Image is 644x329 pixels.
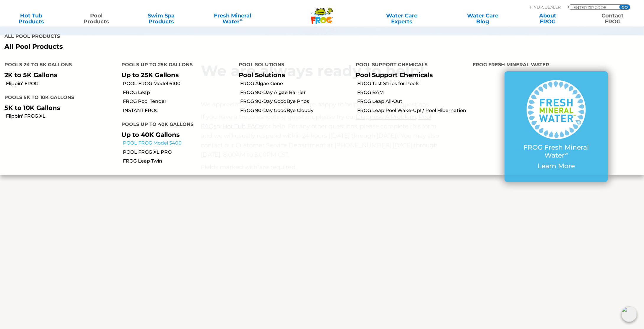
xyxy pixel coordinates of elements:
h4: Pools 5K to 10K Gallons [4,92,113,104]
a: Water CareBlog [458,13,508,25]
h4: Pools up to 25K Gallons [121,59,230,71]
h4: All Pool Products [4,31,318,43]
p: Find A Dealer [530,4,561,10]
p: Up to 40K Gallons [121,131,230,138]
a: Fresh MineralWater∞ [201,13,264,25]
p: Up to 25K Gallons [121,71,230,79]
sup: ∞ [565,150,568,156]
a: FROG 90-Day Algae Barrier [240,89,351,96]
p: 5K to 10K Gallons [4,104,113,111]
a: FROG Pool Tender [123,98,234,105]
p: Pool Support Chemicals [356,71,464,79]
a: FROG Fresh Mineral Water∞ Learn More [516,80,596,173]
a: AboutFROG [523,13,573,25]
input: GO [619,5,630,9]
a: Pool Solutions [239,71,285,79]
a: PoolProducts [71,13,121,25]
a: FROG 90-Day GoodBye Cloudy [240,107,351,114]
a: Swim SpaProducts [136,13,186,25]
h4: Pool Solutions [239,59,347,71]
a: INSTANT FROG [123,107,234,114]
p: Learn More [516,162,596,170]
p: 2K to 5K Gallons [4,71,113,79]
sup: ∞ [240,17,243,22]
img: openIcon [622,307,637,322]
a: FROG 90-Day GoodBye Phos [240,98,351,105]
input: Zip Code Form [573,5,613,10]
h4: Pools up to 40K Gallons [121,119,230,131]
h4: FROG Fresh Mineral Water [473,59,640,71]
h4: Pool Support Chemicals [356,59,464,71]
p: FROG Fresh Mineral Water [516,144,596,159]
a: ContactFROG [588,13,638,25]
a: FROG Algae Gone [240,80,351,87]
a: FROG Test Strips for Pools [357,80,468,87]
a: POOL FROG Model 6100 [123,80,234,87]
a: POOL FROG Model 5400 [123,140,234,146]
a: Flippin' FROG XL [6,113,117,119]
a: Water CareExperts [361,13,443,25]
a: FROG BAM [357,89,468,96]
a: Hot TubProducts [6,13,56,25]
a: FROG Leap Pool Wake-Up! / Pool Hibernation [357,107,468,114]
a: FROG Leap All-Out [357,98,468,105]
a: FROG Leap Twin [123,158,234,164]
a: All Pool Products [4,43,318,51]
a: FROG Leap [123,89,234,96]
h4: Pools 2K to 5K Gallons [4,59,113,71]
a: Flippin’ FROG [6,80,117,87]
a: POOL FROG XL PRO [123,149,234,155]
